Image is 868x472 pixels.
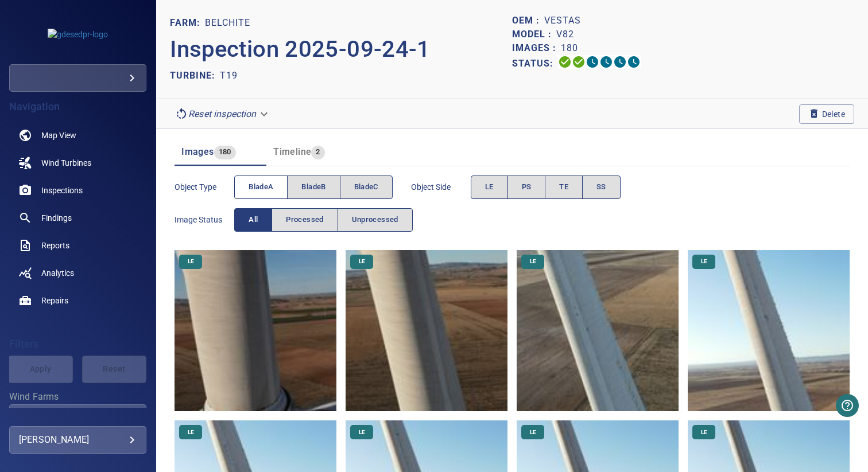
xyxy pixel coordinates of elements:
a: windturbines noActive [9,149,146,177]
span: bladeB [301,181,325,194]
p: Model : [512,28,556,41]
p: FARM: [170,16,205,30]
div: [PERSON_NAME] [19,431,137,449]
span: 180 [214,146,236,159]
em: Reset inspection [188,108,256,119]
p: Status: [512,55,558,72]
p: TURBINE: [170,69,220,83]
span: LE [694,428,714,436]
span: Images [181,146,214,157]
div: objectSide [471,175,621,199]
a: analytics noActive [9,259,146,287]
p: Images : [512,41,561,55]
span: TE [559,181,568,194]
span: Object Side [411,181,471,193]
button: TE [545,175,583,199]
button: bladeC [340,175,393,199]
span: LE [485,181,494,194]
a: inspections noActive [9,177,146,204]
button: LE [471,175,508,199]
span: Delete [808,108,845,120]
span: LE [181,258,201,266]
span: LE [352,258,372,266]
h4: Navigation [9,101,146,112]
span: Processed [286,213,323,227]
span: Timeline [273,146,311,157]
span: LE [523,258,543,266]
span: Inspections [41,185,83,196]
p: Inspection 2025-09-24-1 [170,32,512,67]
span: bladeA [249,181,273,194]
p: Belchite [205,16,250,30]
span: Object type [175,181,234,193]
p: Vestas [544,14,581,28]
svg: Classification 0% [627,55,641,69]
span: Map View [41,130,76,141]
button: Delete [799,104,854,124]
button: PS [507,175,546,199]
span: SS [596,181,606,194]
p: V82 [556,28,574,41]
span: Unprocessed [352,213,398,227]
button: bladeB [287,175,340,199]
p: OEM : [512,14,544,28]
span: Image Status [175,214,234,225]
span: Repairs [41,295,68,306]
button: All [234,208,272,232]
div: imageStatus [234,208,413,232]
svg: Data Formatted 100% [572,55,586,69]
p: 180 [561,41,578,55]
span: Wind Turbines [41,157,91,169]
svg: Matching 0% [613,55,627,69]
div: Wind Farms [9,404,146,432]
span: All [249,213,258,227]
span: PS [522,181,532,194]
div: objectType [234,175,393,199]
button: Processed [272,208,338,232]
span: bladeC [354,181,378,194]
a: findings noActive [9,204,146,232]
span: LE [523,428,543,436]
button: SS [582,175,621,199]
svg: ML Processing 0% [599,55,613,69]
span: Reports [41,240,69,251]
img: gdesedpr-logo [48,29,108,40]
span: LE [352,428,372,436]
svg: Selecting 0% [586,55,599,69]
p: T19 [220,69,238,83]
h4: Filters [9,338,146,350]
div: Reset inspection [170,104,274,124]
a: reports noActive [9,232,146,259]
button: Unprocessed [338,208,413,232]
a: map noActive [9,122,146,149]
a: repairs noActive [9,287,146,314]
span: Findings [41,212,72,224]
div: gdesedpr [9,64,146,92]
span: Analytics [41,267,74,279]
span: LE [694,258,714,266]
svg: Uploading 100% [558,55,572,69]
span: LE [181,428,201,436]
span: 2 [311,146,324,159]
button: bladeA [234,175,288,199]
label: Wind Farms [9,392,146,401]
